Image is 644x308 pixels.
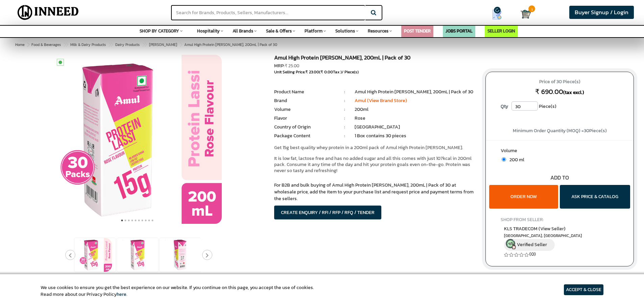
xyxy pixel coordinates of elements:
[504,225,566,232] span: KLS TRADECOM
[504,233,615,239] span: East Delhi
[501,217,619,222] h4: SHOP FROM SELLER:
[70,42,106,47] span: Milk & Dairy Products
[486,174,634,182] div: ADD TO
[274,97,334,104] li: Brand
[114,41,141,49] a: Dairy Products
[137,217,141,224] button: 6
[487,28,515,34] a: SELLER LOGIN
[320,69,333,75] span: ₹ 0.00
[53,55,222,224] img: Amul High Protein Rose Lassi, 200mL
[355,124,475,131] li: [GEOGRAPHIC_DATA]
[529,251,536,258] a: (0)
[368,28,388,34] span: Resources
[274,89,334,95] li: Product Name
[521,7,527,22] a: Cart 1
[171,5,365,20] input: Search for Brands, Products, Sellers, Manufacturers...
[489,185,558,209] button: ORDER NOW
[506,156,524,163] span: 200 ml
[513,127,607,134] span: Minimum Order Quantity (MOQ) = Piece(s)
[521,9,531,19] img: Cart
[528,5,535,12] span: 1
[41,284,314,298] article: We use cookies to ensure you get the best experience on our website. If you continue on this page...
[479,7,521,22] a: my Quotes
[335,133,355,139] li: :
[355,97,407,104] a: Amul (View Brand Store)
[144,217,147,224] button: 8
[180,41,183,49] span: >
[446,28,473,34] a: JOBS PORTAL
[539,101,556,112] span: Piece(s)
[117,291,126,298] a: here
[335,28,355,34] span: Solutions
[274,182,475,202] p: For B2B and bulk buying of Amul High Protein [PERSON_NAME], 200mL | Pack of 30 at wholesale price...
[27,42,29,47] span: >
[142,41,145,49] span: >
[497,101,511,112] label: Qty
[148,41,178,49] a: [PERSON_NAME]
[274,69,475,75] div: Unit Selling Price: ( Tax )
[335,115,355,122] li: :
[274,145,475,151] p: Get 15g best quality whey protein in a 200ml pack of Amul High Protein [PERSON_NAME].
[355,115,475,122] li: Rose
[274,206,381,219] button: CREATE ENQUIRY / RFI / RFP / RFQ / TENDER
[355,133,475,139] li: 1 Box contains 30 pieces
[127,217,130,224] button: 3
[121,238,154,272] img: Amul High Protein Rose Lassi, 200mL
[504,225,615,251] a: KLS TRADECOM (View Seller) [GEOGRAPHIC_DATA], [GEOGRAPHIC_DATA] Verified Seller
[535,87,563,97] span: ₹ 690.00
[501,147,619,156] label: Volume
[69,41,107,49] a: Milk & Dairy Products
[151,217,154,224] button: 10
[335,106,355,113] li: :
[335,89,355,95] li: :
[492,9,502,20] img: Show My Quotes
[274,115,334,122] li: Flavor
[564,284,603,295] article: ACCEPT & CLOSE
[274,106,334,113] li: Volume
[274,63,475,69] div: MRP:
[233,28,253,34] span: All Brands
[563,89,584,96] span: (tax excl.)
[147,217,151,224] button: 9
[12,4,85,21] img: Inneed.Market
[163,238,197,272] img: Amul High Protein Rose Lassi, 200mL
[14,41,26,49] a: Home
[30,41,62,49] a: Food & Beverages
[63,41,67,49] span: >
[65,250,75,260] button: Previous
[30,42,277,47] span: Amul High Protein [PERSON_NAME], 200mL | Pack of 30
[108,41,112,49] span: >
[355,89,475,95] li: Amul High Protein [PERSON_NAME], 200mL | Pack of 30
[120,217,124,224] button: 1
[285,63,299,69] span: ₹ 25.00
[305,69,319,75] span: ₹ 23.00
[134,217,137,224] button: 5
[492,76,627,87] span: Price of 30 Piece(s)
[342,69,359,75] span: / Piece(s)
[78,238,112,272] img: Amul High Protein Rose Lassi, 200mL
[274,156,475,174] p: It is low fat, lactose free and has no added sugar and all this comes with just 107kcal in 200ml ...
[274,133,334,139] li: Package Content
[197,28,220,34] span: Hospitality
[575,8,628,17] span: Buyer Signup / Login
[569,6,634,19] a: Buyer Signup / Login
[517,241,547,248] span: Verified Seller
[506,239,516,249] img: inneed-verified-seller-icon.png
[355,106,475,113] li: 200ml
[130,217,134,224] button: 4
[141,217,144,224] button: 7
[305,28,323,34] span: Platform
[404,28,431,34] a: POST TENDER
[149,42,177,47] span: [PERSON_NAME]
[274,55,475,63] h1: Amul High Protein [PERSON_NAME], 200mL | Pack of 30
[31,42,61,47] span: Food & Beverages
[140,28,179,34] span: SHOP BY CATEGORY
[124,217,127,224] button: 2
[115,42,140,47] span: Dairy Products
[560,185,630,209] button: ASK PRICE & CATALOG
[335,124,355,131] li: :
[202,250,212,260] button: Next
[584,127,589,134] span: 30
[335,97,355,104] li: :
[266,28,292,34] span: Sale & Offers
